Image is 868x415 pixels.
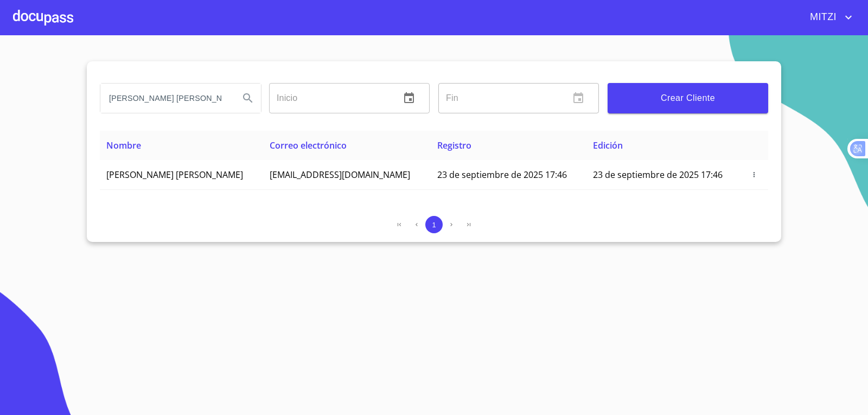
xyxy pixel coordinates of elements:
[425,216,443,233] button: 1
[608,83,768,113] button: Crear Cliente
[802,9,855,26] button: account of current user
[106,139,141,151] span: Nombre
[106,169,243,181] span: [PERSON_NAME] [PERSON_NAME]
[437,169,567,181] span: 23 de septiembre de 2025 17:46
[593,169,723,181] span: 23 de septiembre de 2025 17:46
[802,9,842,26] span: MITZI
[432,221,436,229] span: 1
[270,169,410,181] span: [EMAIL_ADDRESS][DOMAIN_NAME]
[235,85,261,111] button: Search
[437,139,471,151] span: Registro
[593,139,623,151] span: Edición
[270,139,347,151] span: Correo electrónico
[100,84,231,113] input: search
[616,91,759,106] span: Crear Cliente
